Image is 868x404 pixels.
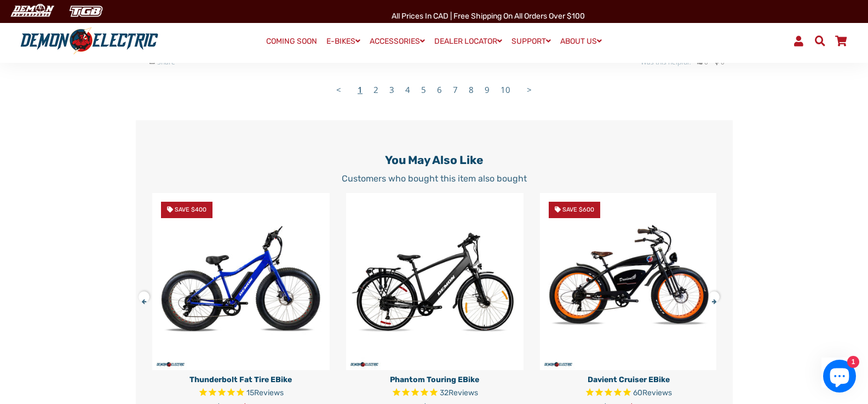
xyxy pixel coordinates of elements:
img: Davient Cruiser eBike - Demon Electric [540,193,717,370]
a: Davient Cruiser eBike - Demon Electric Save $600 [540,193,717,370]
a: Page 6 [432,79,447,101]
a: E-BIKES [323,33,364,49]
a: Rate review as not helpful [713,57,724,67]
a: SUPPORT [508,33,555,49]
span: Reviews [642,388,672,397]
a: Page 5 [416,79,432,101]
span: Rated 4.8 out of 5 stars 15 reviews [152,387,330,400]
img: TGB Canada [64,2,108,20]
p: Phantom Touring eBike [346,374,524,385]
a: ABOUT US [556,33,606,49]
img: Demon Electric [5,2,58,20]
span: Save $600 [562,206,594,213]
a: COMING SOON [262,34,321,49]
p: Davient Cruiser eBike [540,374,717,385]
a: Page 3 [384,79,400,101]
img: Phantom Touring eBike - Demon Electric [346,193,524,370]
a: Page 1 [352,79,368,101]
span: Rated 4.8 out of 5 stars 60 reviews [540,387,717,400]
span: Rated 4.8 out of 5 stars 32 reviews [346,387,524,400]
span: All Prices in CAD | Free shipping on all orders over $100 [392,11,585,21]
a: Next page [521,79,537,101]
a: DEALER LOCATOR [430,33,506,49]
a: Page 9 [479,79,495,101]
a: Rate review as helpful [697,57,708,67]
a: Page 8 [463,79,479,101]
a: ACCESSORIES [366,33,429,49]
h2: You may also like [152,153,716,167]
span: Reviews [449,388,478,397]
ul: Reviews Pagination [144,84,725,96]
a: Thunderbolt Fat Tire eBike - Demon Electric Save $400 [152,193,330,370]
inbox-online-store-chat: Shopify online store chat [820,360,859,395]
img: Thunderbolt Fat Tire eBike - Demon Electric [152,193,330,370]
span: 32 reviews [440,388,478,397]
span: 15 reviews [246,388,284,397]
span: Reviews [254,388,284,397]
p: Customers who bought this item also bought [152,172,716,185]
span: Save $400 [175,206,206,213]
span: 60 reviews [633,388,672,397]
p: Thunderbolt Fat Tire eBike [152,374,330,385]
a: Page 4 [400,79,416,101]
img: Demon Electric logo [16,27,162,55]
a: Page 2 [368,79,384,101]
a: Page 7 [447,79,463,101]
a: Page 10 [495,79,516,101]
